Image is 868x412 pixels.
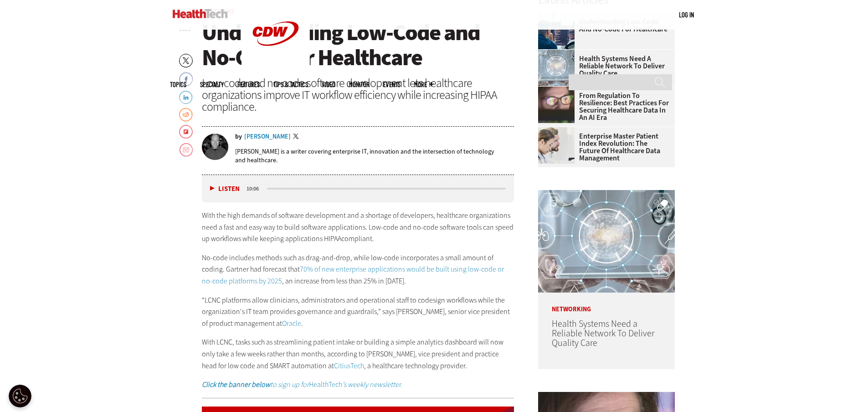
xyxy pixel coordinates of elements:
p: No-code includes methods such as drag-and-drop, while low-code incorporates a small amount of cod... [202,252,514,287]
img: medical researchers look at data on desktop monitor [538,127,575,164]
em: to sign up for [202,380,309,389]
p: Networking [538,293,675,313]
img: woman wearing glasses looking at healthcare data on screen [538,87,575,123]
a: CDW [241,60,310,70]
div: media player [202,175,514,202]
a: MonITor [349,81,370,88]
a: [PERSON_NAME] [244,134,291,140]
a: Log in [679,10,694,19]
a: Oracle [282,319,301,328]
span: by [235,134,242,140]
p: [PERSON_NAME] is a writer covering enterprise IT, innovation and the intersection of technology a... [235,147,514,165]
a: Health Systems Need a Reliable Network To Deliver Quality Care [552,318,654,349]
p: With the high demands of software development and a shortage of developers, healthcare organizati... [202,210,514,245]
a: 70% of new enterprise applications would be built using low-code or no-code platforms by 2025 [202,264,504,286]
a: medical researchers look at data on desktop monitor [538,127,579,134]
a: woman wearing glasses looking at healthcare data on screen [538,87,579,94]
a: CitiusTech [334,361,364,371]
img: Brian Horowitz [202,134,228,160]
div: Low-code and no-code software development lets healthcare organizations improve IT workflow effic... [202,77,514,113]
div: duration [245,185,266,193]
button: Listen [210,185,240,192]
a: From Regulation to Resilience: Best Practices for Securing Healthcare Data in an AI Era [538,92,669,121]
div: Cookie Settings [9,385,31,407]
a: Features [237,81,260,88]
p: With LCNC, tasks such as streamlining patient intake or building a simple analytics dashboard wil... [202,336,514,371]
a: Tips & Tactics [273,81,308,88]
a: Enterprise Master Patient Index Revolution: The Future of Healthcare Data Management [538,133,669,162]
span: Specialty [200,81,224,88]
a: Twitter [293,134,301,141]
a: Video [322,81,335,88]
span: Topics [170,81,186,88]
img: Healthcare networking [538,190,675,293]
img: Home [173,9,228,18]
button: Open Preferences [9,385,31,407]
p: “LCNC platforms allow clinicians, administrators and operational staff to codesign workflows whil... [202,294,514,330]
a: Click the banner belowto sign up forHealthTech’s weekly newsletter. [202,380,402,389]
strong: Click the banner below [202,380,270,389]
a: Events [383,81,401,88]
span: More [414,81,433,88]
div: User menu [679,10,694,20]
em: ’s weekly newsletter. [342,380,402,389]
